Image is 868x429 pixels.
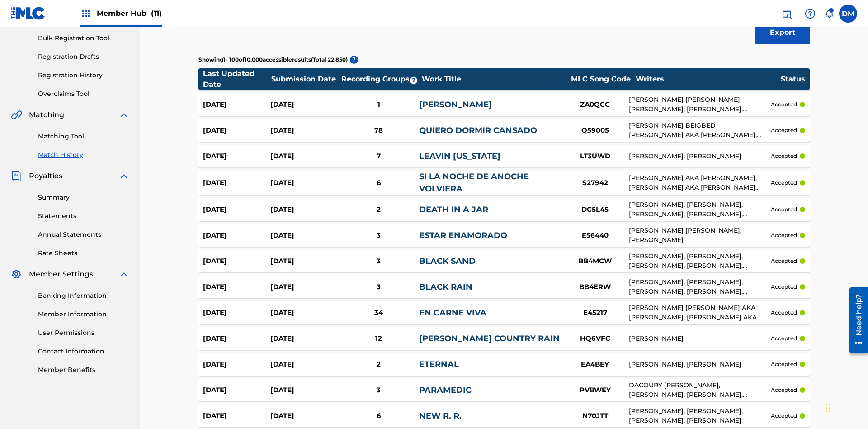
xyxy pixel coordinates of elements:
div: [DATE] [203,205,270,215]
a: DEATH IN A JAR [419,205,488,214]
p: accepted [771,179,797,187]
a: ETERNAL [419,359,459,369]
img: search [781,8,792,19]
div: [DATE] [270,411,338,421]
div: 3 [338,230,419,241]
a: PARAMEDIC [419,385,472,395]
div: Chat Widget [823,386,868,429]
p: accepted [771,283,797,291]
a: Matching Tool [38,132,129,141]
p: accepted [771,231,797,239]
div: [PERSON_NAME] BEIGBED [PERSON_NAME] AKA [PERSON_NAME], [PERSON_NAME] AKA [PERSON_NAME] [PERSON_NAME] [629,121,771,140]
a: [PERSON_NAME] [419,100,492,110]
div: [DATE] [270,230,338,241]
a: Statements [38,211,129,221]
div: [DATE] [270,205,338,215]
p: accepted [771,360,797,368]
a: SI LA NOCHE DE ANOCHE VOLVIERA [419,172,529,194]
div: [DATE] [203,411,270,421]
p: accepted [771,412,797,420]
div: [DATE] [203,385,270,396]
div: [PERSON_NAME] [629,334,771,343]
a: BLACK SAND [419,256,476,266]
div: 2 [338,359,419,370]
div: Recording Groups [340,74,421,85]
span: Matching [29,110,64,120]
div: EA4BEY [561,359,629,370]
div: Last Updated Date [203,68,271,90]
div: [DATE] [203,359,270,370]
a: BLACK RAIN [419,282,472,292]
img: expand [118,110,129,120]
div: [DATE] [270,256,338,267]
div: [DATE] [203,125,270,136]
a: EN CARNE VIVA [419,308,486,318]
img: MLC Logo [11,7,46,20]
div: Submission Date [271,74,339,85]
div: [DATE] [203,178,270,188]
div: 34 [338,308,419,318]
div: 6 [338,178,419,188]
div: Help [801,5,819,23]
div: [DATE] [270,359,338,370]
a: Banking Information [38,291,129,300]
div: 6 [338,411,419,421]
div: 12 [338,334,419,344]
img: Top Rightsholders [80,8,91,19]
div: [PERSON_NAME], [PERSON_NAME], [PERSON_NAME], [PERSON_NAME], [PERSON_NAME] [629,252,771,271]
div: User Menu [839,5,857,23]
p: Showing 1 - 100 of 10,000 accessible results (Total 22,850 ) [198,56,348,64]
div: E45217 [561,308,629,318]
div: 3 [338,256,419,267]
a: Registration Drafts [38,52,129,62]
div: [PERSON_NAME] [PERSON_NAME] AKA [PERSON_NAME], [PERSON_NAME] AKA [PERSON_NAME] [629,303,771,322]
div: [DATE] [203,282,270,292]
a: Registration History [38,71,129,80]
div: [PERSON_NAME] AKA [PERSON_NAME], [PERSON_NAME] AKA [PERSON_NAME] [PERSON_NAME] [629,173,771,192]
a: Public Search [778,5,796,23]
div: [PERSON_NAME], [PERSON_NAME], [PERSON_NAME], [PERSON_NAME], [PERSON_NAME] [629,200,771,219]
div: BB4MCW [561,256,629,267]
div: HQ6VFC [561,334,629,344]
div: [DATE] [203,230,270,241]
img: Member Settings [11,269,22,280]
p: accepted [771,334,797,343]
p: accepted [771,152,797,160]
a: Contact Information [38,347,129,356]
a: Overclaims Tool [38,89,129,99]
div: [DATE] [203,308,270,318]
div: MLC Song Code [567,74,635,85]
a: ESTAR ENAMORADO [419,230,507,240]
p: accepted [771,257,797,265]
div: [DATE] [203,100,270,110]
img: Matching [11,110,22,120]
button: Export [755,21,810,44]
p: accepted [771,126,797,134]
span: Member Settings [29,269,93,280]
p: accepted [771,100,797,109]
a: QUIERO DORMIR CANSADO [419,125,537,135]
a: LEAVIN [US_STATE] [419,151,500,161]
a: [PERSON_NAME] COUNTRY RAIN [419,334,560,343]
div: Work Title [422,74,566,85]
a: Summary [38,193,129,202]
div: 7 [338,151,419,162]
div: Status [781,74,805,85]
div: S27942 [561,178,629,188]
div: [PERSON_NAME], [PERSON_NAME] [629,152,771,161]
span: ? [350,56,358,64]
div: ZA0QCC [561,100,629,110]
span: (11) [151,9,162,18]
div: Writers [636,74,780,85]
div: Drag [826,395,831,422]
div: [PERSON_NAME] [PERSON_NAME] [PERSON_NAME], [PERSON_NAME], [PERSON_NAME], [PERSON_NAME] [629,95,771,114]
img: expand [118,269,129,280]
div: [DATE] [270,282,338,292]
div: [PERSON_NAME], [PERSON_NAME], [PERSON_NAME], [PERSON_NAME], [PERSON_NAME], [PERSON_NAME] [629,277,771,296]
div: [DATE] [270,100,338,110]
div: [DATE] [270,151,338,162]
div: 78 [338,125,419,136]
span: Royalties [29,171,62,181]
div: 1 [338,100,419,110]
div: LT3UWD [561,151,629,162]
